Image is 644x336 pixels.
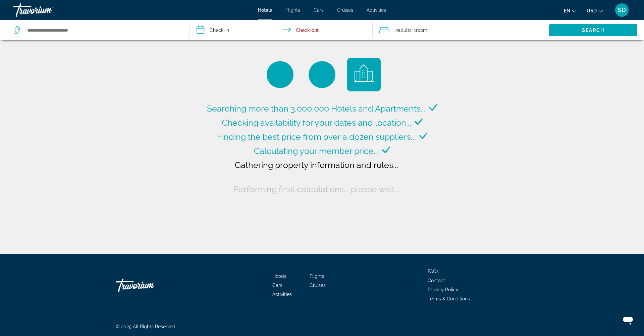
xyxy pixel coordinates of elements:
a: Travorium [116,275,183,295]
span: Calculating your member price... [254,146,379,156]
a: Activities [272,292,292,297]
a: Terms & Conditions [428,296,470,301]
span: , 1 [412,26,427,35]
a: FAQs [428,269,439,274]
a: Travorium [13,1,80,19]
a: Cruises [337,7,353,13]
span: Searching more than 3,000,000 Hotels and Apartments... [207,103,426,114]
button: Travelers: 2 adults, 0 children [373,20,549,40]
a: Flights [310,274,324,279]
a: Flights [285,7,300,13]
button: Check in and out dates [190,20,373,40]
button: Change language [564,6,577,15]
span: Finding the best price from over a dozen suppliers... [217,132,416,142]
span: © 2025 All Rights Reserved. [116,324,176,329]
a: Hotels [272,274,286,279]
span: USD [587,8,597,13]
span: Search [582,28,605,33]
a: Activities [367,7,386,13]
span: en [564,8,570,13]
button: Search [549,24,637,36]
a: Hotels [258,7,272,13]
a: Privacy Policy [428,287,459,292]
span: Checking availability for your dates and location... [222,118,411,128]
span: 2 [395,26,412,35]
span: Performing final calculations... please wait... [233,184,399,194]
a: Cruises [310,283,326,288]
button: User Menu [613,3,631,17]
a: Cars [272,283,282,288]
span: Gathering property information and rules... [235,160,398,170]
a: Contact [428,278,445,283]
iframe: Кнопка запуска окна обмена сообщениями [617,309,639,331]
span: SD [618,7,626,13]
span: Adults [398,28,412,33]
button: Change currency [587,6,603,15]
span: Room [416,28,427,33]
a: Cars [314,7,324,13]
